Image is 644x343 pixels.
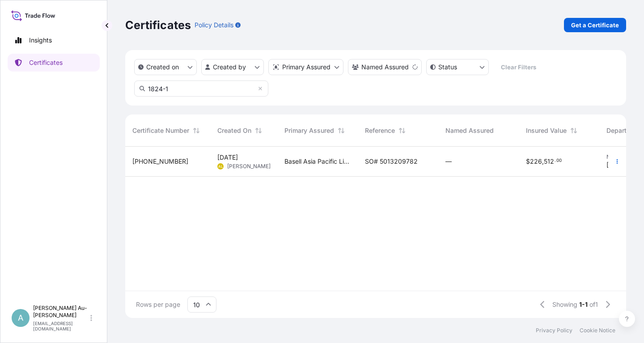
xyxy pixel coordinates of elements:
[526,158,530,165] span: $
[445,126,494,135] span: Named Assured
[217,126,251,135] span: Created On
[282,63,330,72] p: Primary Assured
[564,18,626,32] a: Get a Certificate
[132,157,188,166] span: [PHONE_NUMBER]
[568,125,579,136] button: Sort
[8,31,100,49] a: Insights
[555,159,556,162] span: .
[191,125,202,136] button: Sort
[530,158,542,165] span: 226
[29,58,63,67] p: Certificates
[606,161,627,169] span: [DATE]
[336,125,347,136] button: Sort
[589,300,598,309] span: of 1
[580,327,615,334] a: Cookie Notice
[348,59,422,75] button: cargoOwner Filter options
[542,158,544,165] span: ,
[579,300,588,309] span: 1-1
[134,80,268,97] input: Search Certificate or Reference...
[493,60,543,74] button: Clear Filters
[544,158,554,165] span: 512
[552,300,577,309] span: Showing
[268,59,343,75] button: distributor Filter options
[606,126,636,135] span: Departure
[438,63,457,72] p: Status
[136,300,180,309] span: Rows per page
[217,153,238,162] span: [DATE]
[361,63,409,72] p: Named Assured
[284,126,334,135] span: Primary Assured
[201,59,264,75] button: createdBy Filter options
[218,162,223,171] span: AL
[195,21,233,30] p: Policy Details
[146,63,179,72] p: Created on
[397,125,407,136] button: Sort
[365,126,395,135] span: Reference
[284,157,351,166] span: Basell Asia Pacific Limited
[8,54,100,72] a: Certificates
[526,126,567,135] span: Insured Value
[571,21,619,30] p: Get a Certificate
[213,63,246,72] p: Created by
[33,321,89,331] p: [EMAIL_ADDRESS][DOMAIN_NAME]
[33,305,89,319] p: [PERSON_NAME] Au-[PERSON_NAME]
[445,157,452,166] span: —
[536,327,572,334] a: Privacy Policy
[18,313,23,322] span: A
[125,18,191,32] p: Certificates
[132,126,189,135] span: Certificate Number
[253,125,264,136] button: Sort
[134,59,197,75] button: createdOn Filter options
[556,159,562,162] span: 00
[365,157,418,166] span: SO# 5013209782
[426,59,489,75] button: certificateStatus Filter options
[501,63,536,72] p: Clear Filters
[227,163,271,170] span: [PERSON_NAME]
[29,36,52,45] p: Insights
